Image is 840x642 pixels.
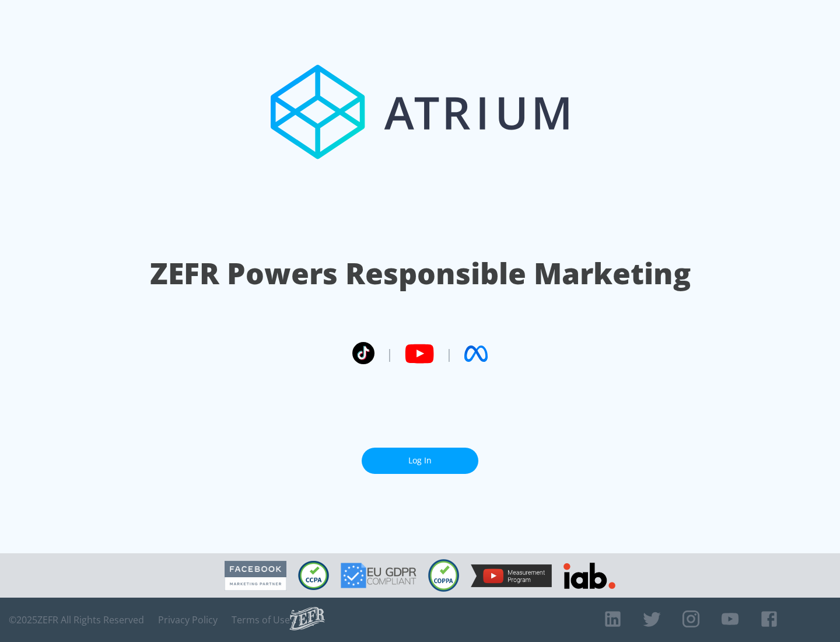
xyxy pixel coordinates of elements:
img: GDPR Compliant [341,563,416,588]
span: | [386,345,393,362]
a: Privacy Policy [158,614,218,626]
img: COPPA Compliant [428,559,459,592]
span: | [446,345,453,362]
span: © 2025 ZEFR All Rights Reserved [9,614,144,626]
img: YouTube Measurement Program [471,564,552,587]
img: IAB [563,563,615,589]
h1: ZEFR Powers Responsible Marketing [150,253,691,294]
a: Log In [362,448,478,474]
a: Terms of Use [232,614,290,626]
img: CCPA Compliant [298,561,329,590]
img: Facebook Marketing Partner [225,561,286,591]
